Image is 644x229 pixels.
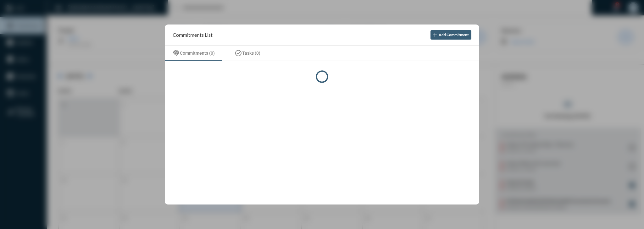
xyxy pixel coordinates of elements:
span: Commitments (0) [180,51,215,56]
mat-icon: handshake [172,49,180,57]
h2: Commitments List [173,32,213,38]
button: Add Commitment [430,30,471,40]
span: Tasks (0) [242,51,260,56]
mat-icon: task_alt [235,49,242,57]
mat-icon: add [432,32,438,38]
